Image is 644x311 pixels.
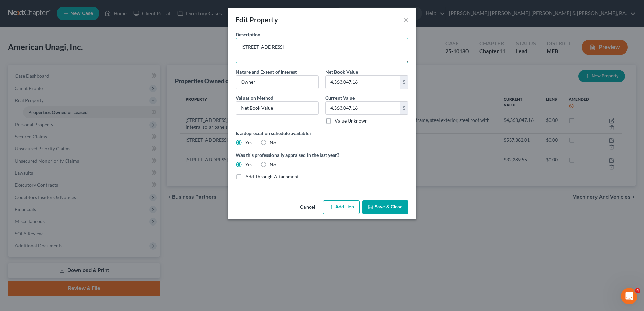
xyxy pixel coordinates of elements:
[245,161,252,168] label: Yes
[335,117,368,124] label: Value Unknown
[325,68,358,75] label: Net Book Value
[236,15,278,24] div: Edit Property
[236,68,297,75] label: Nature and Extent of Interest
[236,151,408,159] label: Was this professionally appraised in the last year?
[245,173,299,180] label: Add Through Attachment
[245,139,252,146] label: Yes
[404,15,408,24] button: ×
[295,201,320,214] button: Cancel
[621,288,637,304] iframe: Intercom live chat
[323,200,360,214] button: Add Lien
[270,161,276,168] label: No
[325,94,355,101] label: Current Value
[236,31,260,38] label: Description
[635,288,640,293] span: 4
[236,76,318,89] input: --
[326,102,400,114] input: 0.00
[270,139,276,146] label: No
[236,130,408,137] label: Is a depreciation schedule available?
[236,94,273,101] label: Valuation Method
[236,102,318,114] input: --
[362,200,408,214] button: Save & Close
[400,76,408,89] div: $
[400,102,408,114] div: $
[326,76,400,89] input: 0.00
